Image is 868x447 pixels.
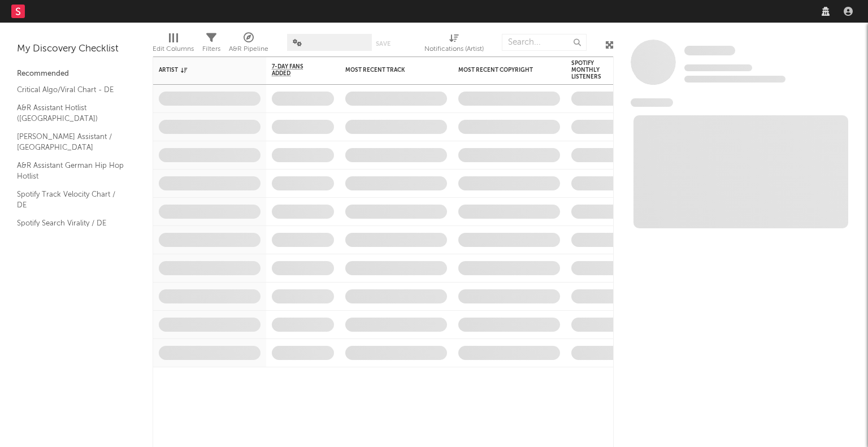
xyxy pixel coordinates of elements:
[159,67,244,73] div: Artist
[202,28,220,61] div: Filters
[684,45,735,57] a: Some Artist
[229,42,268,56] div: A&R Pipeline
[684,76,785,83] span: 0 fans last week
[229,28,268,61] div: A&R Pipeline
[684,64,752,71] span: Tracking Since: [DATE]
[458,67,543,73] div: Most Recent Copyright
[17,42,136,56] div: My Discovery Checklist
[17,217,124,229] a: Spotify Search Virality / DE
[424,28,484,61] div: Notifications (Artist)
[272,63,317,77] span: 7-Day Fans Added
[571,60,611,80] div: Spotify Monthly Listeners
[424,42,484,56] div: Notifications (Artist)
[502,34,587,51] input: Search...
[153,42,194,56] div: Edit Columns
[376,41,390,47] button: Save
[153,28,194,61] div: Edit Columns
[17,159,124,183] a: A&R Assistant German Hip Hop Hotlist
[17,188,124,211] a: Spotify Track Velocity Chart / DE
[17,131,124,154] a: [PERSON_NAME] Assistant / [GEOGRAPHIC_DATA]
[17,102,124,125] a: A&R Assistant Hotlist ([GEOGRAPHIC_DATA])
[345,67,430,73] div: Most Recent Track
[684,46,735,55] span: Some Artist
[17,67,136,81] div: Recommended
[631,98,673,107] span: News Feed
[202,42,220,56] div: Filters
[17,84,124,96] a: Critical Algo/Viral Chart - DE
